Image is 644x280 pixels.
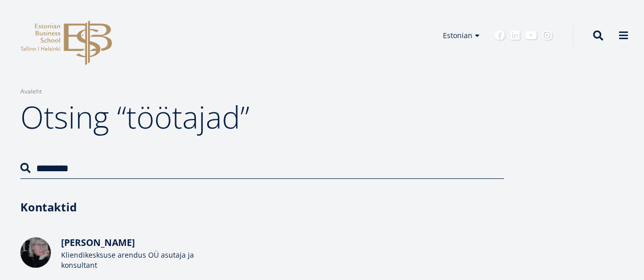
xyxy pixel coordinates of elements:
a: Instagram [542,30,552,41]
h3: Kontaktid [20,199,504,214]
a: Avaleht [20,86,42,97]
div: Kliendikesksuse arendus OÜ asutaja ja konsultant [61,250,214,270]
span: [PERSON_NAME] [61,236,135,248]
a: Youtube [525,30,537,41]
a: Linkedin [510,30,520,41]
img: Katri Rohesalu [20,237,51,268]
h1: Otsing “töötajad” [20,97,504,137]
a: Facebook [495,30,505,41]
